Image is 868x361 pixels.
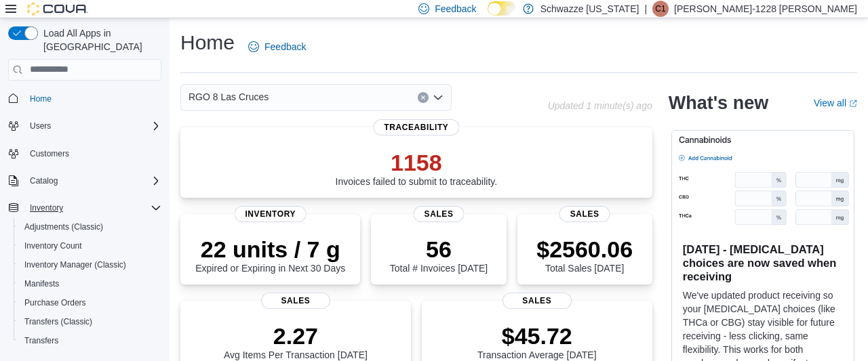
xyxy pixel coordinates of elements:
a: View allExternal link [814,98,857,108]
span: Catalog [30,175,58,186]
span: Catalog [24,173,161,189]
button: Inventory Count [14,236,167,255]
span: Sales [559,206,610,222]
div: Total # Invoices [DATE] [390,236,488,274]
p: Schwazze [US_STATE] [540,1,639,17]
button: Catalog [24,173,63,189]
span: Home [24,90,161,107]
button: Transfers (Classic) [14,312,167,331]
button: Manifests [14,274,167,293]
input: Dark Mode [488,1,516,16]
span: Transfers [19,333,161,349]
a: Transfers [19,333,64,349]
p: 1158 [336,149,498,176]
span: Transfers (Classic) [24,316,92,327]
img: Cova [27,2,88,16]
button: Adjustments (Classic) [14,217,167,236]
span: Inventory [234,206,307,222]
p: 2.27 [224,322,368,349]
p: | [644,1,647,17]
span: Purchase Orders [24,297,86,308]
span: Traceability [373,119,459,135]
a: Feedback [243,33,311,60]
h3: [DATE] - [MEDICAL_DATA] choices are now saved when receiving [683,242,843,283]
div: Invoices failed to submit to traceability. [336,149,498,187]
h1: Home [180,29,235,56]
span: Sales [414,206,465,222]
button: Catalog [3,171,167,190]
span: Inventory Count [24,240,82,251]
p: [PERSON_NAME]-1228 [PERSON_NAME] [674,1,857,17]
span: Load All Apps in [GEOGRAPHIC_DATA] [38,26,161,54]
button: Clear input [418,92,429,103]
button: Users [24,118,56,134]
span: Dark Mode [488,16,488,16]
span: RGO 8 Las Cruces [189,89,269,105]
span: Purchase Orders [19,295,161,311]
button: Customers [3,144,167,163]
span: Adjustments (Classic) [24,221,103,232]
h2: What's new [669,92,768,114]
a: Home [24,91,57,107]
button: Inventory Manager (Classic) [14,255,167,274]
a: Inventory Count [19,238,87,254]
p: 56 [390,236,488,263]
span: Feedback [264,40,306,54]
a: Manifests [19,276,64,292]
a: Transfers (Classic) [19,314,98,330]
div: Avg Items Per Transaction [DATE] [224,322,368,360]
button: Users [3,116,167,135]
span: Users [30,121,51,131]
div: Expired or Expiring in Next 30 Days [195,236,345,274]
span: Feedback [435,2,476,16]
a: Adjustments (Classic) [19,219,108,235]
span: Adjustments (Classic) [19,219,161,235]
p: $45.72 [477,322,597,349]
span: C1 [655,1,665,17]
span: Home [30,93,52,104]
span: Customers [30,148,69,159]
a: Inventory Manager (Classic) [19,257,132,273]
p: 22 units / 7 g [195,236,345,263]
button: Open list of options [433,92,443,103]
span: Transfers (Classic) [19,314,161,330]
button: Transfers [14,331,167,350]
svg: External link [849,100,857,108]
span: Customers [24,145,161,162]
span: Manifests [19,276,161,292]
p: Updated 1 minute(s) ago [548,100,652,111]
span: Manifests [24,278,59,289]
span: Inventory [30,203,63,213]
span: Transfers [24,335,58,346]
span: Inventory Manager (Classic) [19,257,161,273]
div: Total Sales [DATE] [536,236,633,274]
div: Transaction Average [DATE] [477,322,597,360]
span: Sales [502,293,572,309]
span: Inventory [24,200,161,216]
button: Inventory [3,198,167,217]
a: Purchase Orders [19,295,92,311]
span: Inventory Count [19,238,161,254]
a: Customers [24,146,75,162]
span: Inventory Manager (Classic) [24,259,126,270]
div: Carlos-1228 Flores [652,1,669,17]
button: Home [3,89,167,108]
span: Sales [261,293,330,309]
span: Users [24,118,161,134]
p: $2560.06 [536,236,633,263]
button: Purchase Orders [14,293,167,312]
button: Inventory [24,200,68,216]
